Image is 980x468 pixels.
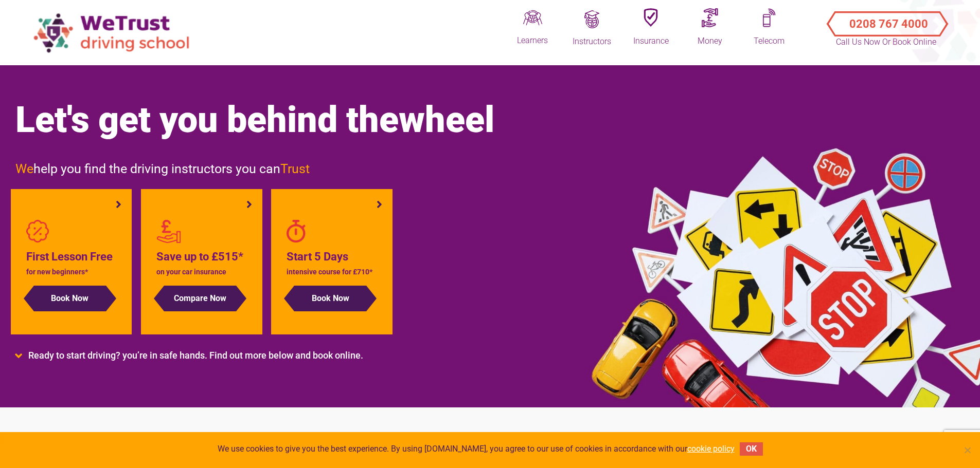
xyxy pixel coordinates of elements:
[743,35,795,47] div: Telecom
[15,350,817,361] li: Ready to start driving? you’re in safe hands. Find out more below and book online.
[644,8,658,27] img: Insuranceq.png
[287,268,372,276] span: intensive course for £710*
[15,99,494,141] span: Let's get you behind the
[287,220,305,243] img: stopwatch-regular.png
[218,443,735,455] span: We use cookies to give you the best experience. By using [DOMAIN_NAME], you agree to our use of c...
[34,286,106,311] button: Book Now
[687,444,735,454] a: cookie policy
[818,3,954,39] a: Call Us Now or Book Online 0208 767 4000
[156,220,247,311] a: Save up to £515* on your car insurance Compare Now
[566,36,617,47] div: Instructors
[156,220,181,243] img: red-personal-loans2.png
[583,10,601,28] img: Trainingq.png
[164,286,236,311] button: Compare Now
[26,6,201,60] img: wetrust-ds-logo.png
[26,268,88,276] span: for new beginners*
[26,248,117,266] h4: First Lesson Free
[287,248,377,266] h4: Start 5 Days
[962,445,972,455] span: No
[523,8,542,27] img: Driveq.png
[625,35,676,47] div: Insurance
[294,286,366,311] button: Book Now
[156,248,247,266] h4: Save up to £515*
[831,9,941,29] button: Call Us Now or Book Online
[280,161,310,176] span: Trust
[399,99,494,141] span: wheel
[507,35,558,46] div: Learners
[835,36,938,48] p: Call Us Now or Book Online
[26,220,117,311] a: First Lesson Free for new beginners* Book Now
[287,220,377,311] a: Start 5 Days intensive course for £710* Book Now
[156,268,226,276] span: on your car insurance
[740,442,763,456] button: OK
[702,8,718,27] img: Moneyq.png
[762,8,776,27] img: Mobileq.png
[26,220,49,243] img: badge-percent-light.png
[684,35,736,47] div: Money
[15,161,310,176] span: help you find the driving instructors you can
[15,161,33,176] span: We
